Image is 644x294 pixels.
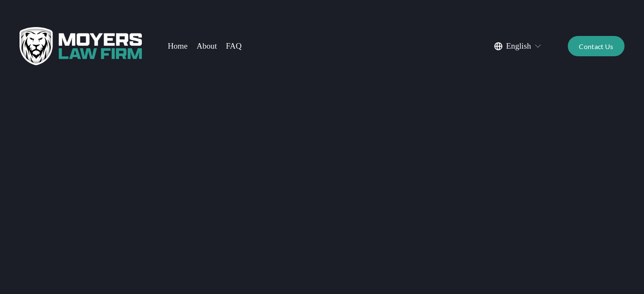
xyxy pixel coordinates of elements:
a: FAQ [226,38,242,54]
a: Contact Us [568,36,625,56]
div: language picker [494,38,542,54]
a: Home [168,38,188,54]
img: Moyers Law Firm | Everyone Matters. Everyone Counts. [19,27,142,65]
span: English [506,39,531,54]
a: About [196,38,217,54]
